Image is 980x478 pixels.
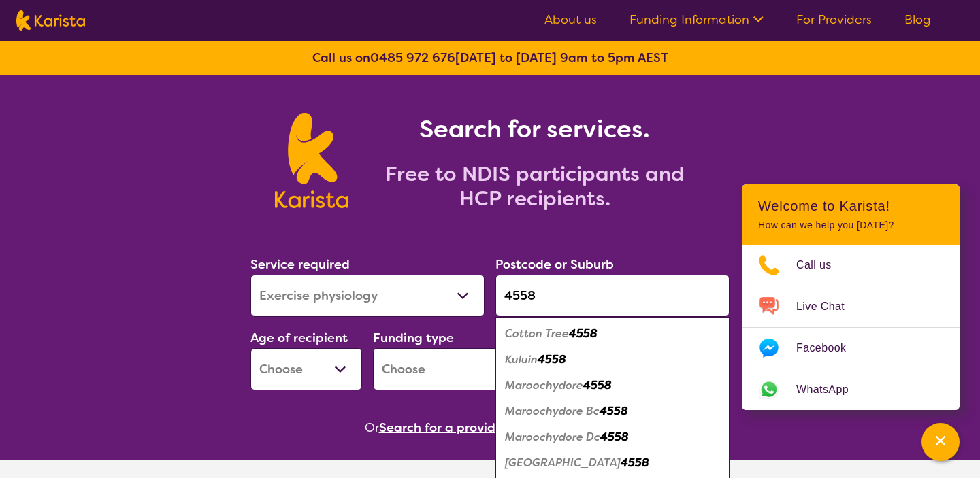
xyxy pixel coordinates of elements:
[538,352,566,366] em: 4558
[742,245,960,410] ul: Choose channel
[502,373,723,398] div: Maroochydore 4558
[505,352,538,366] em: Kuluin
[502,321,723,347] div: Cotton Tree 4558
[505,404,600,418] em: Maroochydore Bc
[502,347,723,373] div: Kuluin 4558
[495,256,614,273] label: Postcode or Suburb
[502,450,723,476] div: Sunshine Plaza 4558
[758,198,943,214] h2: Welcome to Karista!
[796,296,861,317] span: Live Chat
[505,378,583,392] em: Maroochydore
[275,113,348,208] img: Karista logo
[505,456,621,470] em: [GEOGRAPHIC_DATA]
[921,423,960,461] button: Channel Menu
[796,379,865,400] span: WhatsApp
[904,12,931,28] a: Blog
[502,424,723,450] div: Maroochydore Dc 4558
[742,369,960,410] a: Web link opens in a new tab.
[495,275,730,317] input: Type
[583,378,612,392] em: 4558
[796,255,848,275] span: Call us
[16,10,85,31] img: Karista logo
[312,50,668,66] b: Call us on [DATE] to [DATE] 9am to 5pm AEST
[373,330,454,346] label: Funding type
[370,50,455,66] a: 0485 972 676
[502,398,723,424] div: Maroochydore Bc 4558
[796,12,872,28] a: For Providers
[365,113,705,146] h1: Search for services.
[742,184,960,410] div: Channel Menu
[505,326,569,341] em: Cotton Tree
[250,330,348,346] label: Age of recipient
[600,430,629,444] em: 4558
[569,326,598,341] em: 4558
[505,430,600,444] em: Maroochydore Dc
[630,12,764,28] a: Funding Information
[600,404,628,418] em: 4558
[621,456,649,470] em: 4558
[796,338,862,358] span: Facebook
[250,256,350,273] label: Service required
[758,220,943,231] p: How can we help you [DATE]?
[365,417,379,438] span: Or
[379,417,616,438] button: Search for a provider to leave a review
[544,12,597,28] a: About us
[365,162,705,211] h2: Free to NDIS participants and HCP recipients.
